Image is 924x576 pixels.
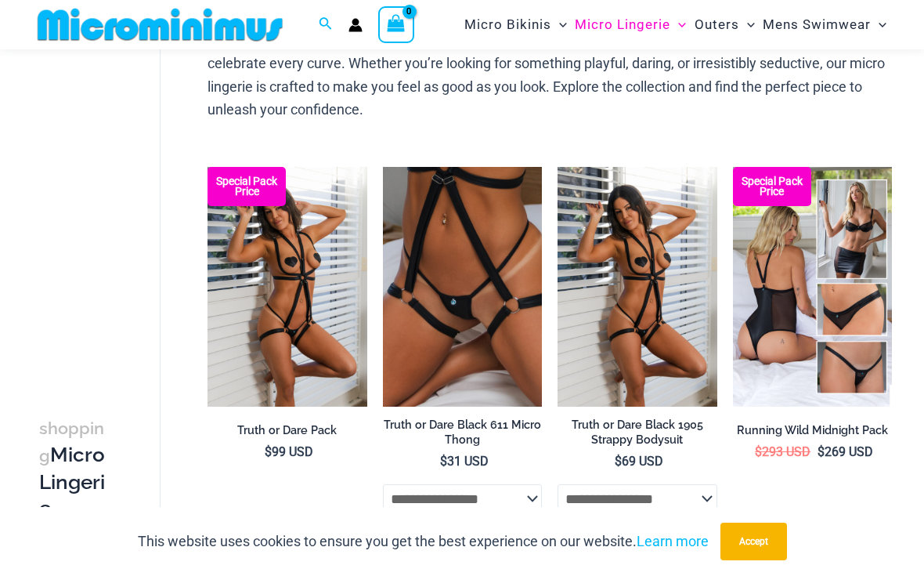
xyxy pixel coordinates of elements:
[138,530,709,553] p: This website uses cookies to ensure you get the best experience on our website.
[571,5,690,45] a: Micro LingerieMenu ToggleMenu Toggle
[818,444,873,459] bdi: 269 USD
[265,444,272,459] span: $
[558,418,717,447] h2: Truth or Dare Black 1905 Strappy Bodysuit
[348,18,363,32] a: Account icon link
[551,5,567,45] span: Menu Toggle
[383,167,543,406] img: Truth or Dare Black Micro 02
[733,423,893,444] a: Running Wild Midnight Pack
[464,5,551,45] span: Micro Bikinis
[383,418,543,447] h2: Truth or Dare Black 611 Micro Thong
[575,5,670,45] span: Micro Lingerie
[720,523,787,560] button: Accept
[755,444,762,459] span: $
[31,7,289,42] img: MM SHOP LOGO FLAT
[208,5,892,121] p: Seduction meets confidence with Microminimus micro lingerie. Designed for those who embrace their...
[670,5,686,45] span: Menu Toggle
[208,423,367,444] a: Truth or Dare Pack
[558,167,717,406] a: Truth or Dare Black 1905 Bodysuit 611 Micro 07Truth or Dare Black 1905 Bodysuit 611 Micro 05Truth...
[440,454,489,469] bdi: 31 USD
[695,5,739,45] span: Outers
[763,5,871,45] span: Mens Swimwear
[265,444,313,459] bdi: 99 USD
[208,167,367,406] a: Truth or Dare Black 1905 Bodysuit 611 Micro 07 Truth or Dare Black 1905 Bodysuit 611 Micro 06Trut...
[755,444,810,459] bdi: 293 USD
[39,418,104,466] span: shopping
[733,176,811,197] b: Special Pack Price
[458,2,893,47] nav: Site Navigation
[39,53,180,366] iframe: TrustedSite Certified
[818,444,825,459] span: $
[208,176,286,197] b: Special Pack Price
[208,423,367,438] h2: Truth or Dare Pack
[378,6,414,42] a: View Shopping Cart, empty
[383,418,543,453] a: Truth or Dare Black 611 Micro Thong
[733,423,893,438] h2: Running Wild Midnight Pack
[871,5,886,45] span: Menu Toggle
[739,5,755,45] span: Menu Toggle
[558,418,717,453] a: Truth or Dare Black 1905 Strappy Bodysuit
[759,5,890,45] a: Mens SwimwearMenu ToggleMenu Toggle
[615,454,622,469] span: $
[733,167,893,406] img: All Styles (1)
[440,454,447,469] span: $
[558,167,717,406] img: Truth or Dare Black 1905 Bodysuit 611 Micro 07
[615,454,663,469] bdi: 69 USD
[208,167,367,406] img: Truth or Dare Black 1905 Bodysuit 611 Micro 07
[733,167,893,406] a: All Styles (1) Running Wild Midnight 1052 Top 6512 Bottom 04Running Wild Midnight 1052 Top 6512 B...
[637,533,709,549] a: Learn more
[319,15,333,34] a: Search icon link
[691,5,759,45] a: OutersMenu ToggleMenu Toggle
[39,415,105,522] h3: Micro Lingerie
[383,167,543,406] a: Truth or Dare Black Micro 02Truth or Dare Black 1905 Bodysuit 611 Micro 12Truth or Dare Black 190...
[460,5,571,45] a: Micro BikinisMenu ToggleMenu Toggle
